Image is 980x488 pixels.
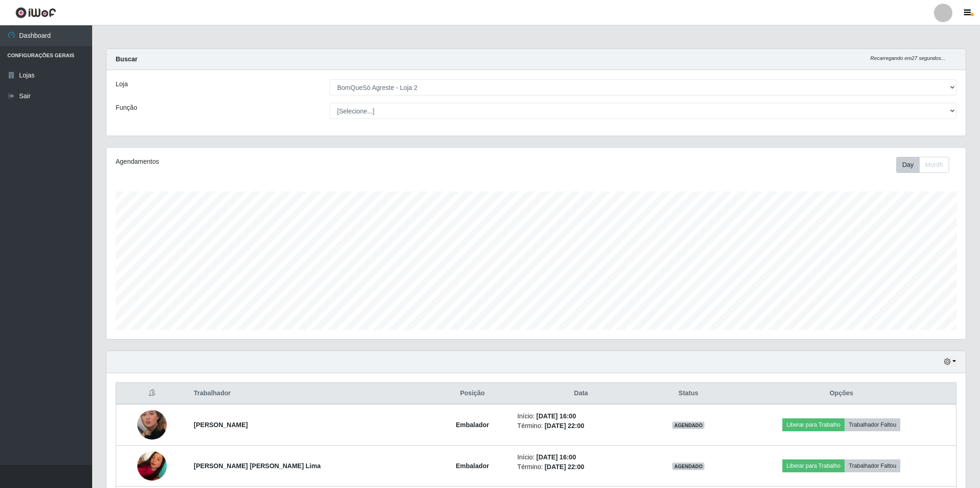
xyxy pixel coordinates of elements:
[896,157,957,173] div: Toolbar with button groups
[536,412,576,420] time: [DATE] 16:00
[137,399,167,451] img: 1755569772545.jpeg
[116,157,458,167] div: Agendamentos
[919,157,949,173] button: Month
[870,55,945,61] i: Recarregando em 27 segundos...
[517,411,645,421] li: Início:
[188,383,433,405] th: Trabalhador
[517,462,645,472] li: Término:
[536,453,576,461] time: [DATE] 16:00
[456,462,489,470] strong: Embalador
[194,421,248,428] strong: [PERSON_NAME]
[845,459,900,472] button: Trabalhador Faltou
[845,418,900,431] button: Trabalhador Faltou
[433,383,512,405] th: Posição
[517,452,645,462] li: Início:
[896,157,949,173] div: First group
[727,383,956,405] th: Opções
[782,418,845,431] button: Liberar para Trabalho
[545,463,584,470] time: [DATE] 22:00
[782,459,845,472] button: Liberar para Trabalho
[456,421,489,428] strong: Embalador
[116,79,128,89] label: Loja
[672,422,704,429] span: AGENDADO
[512,383,650,405] th: Data
[545,422,584,429] time: [DATE] 22:00
[116,55,137,63] strong: Buscar
[896,157,920,173] button: Day
[650,383,727,405] th: Status
[116,103,137,113] label: Função
[672,463,704,470] span: AGENDADO
[517,421,645,431] li: Término:
[194,462,321,470] strong: [PERSON_NAME] [PERSON_NAME] Lima
[137,446,167,485] img: 1733184056200.jpeg
[15,7,56,18] img: CoreUI Logo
